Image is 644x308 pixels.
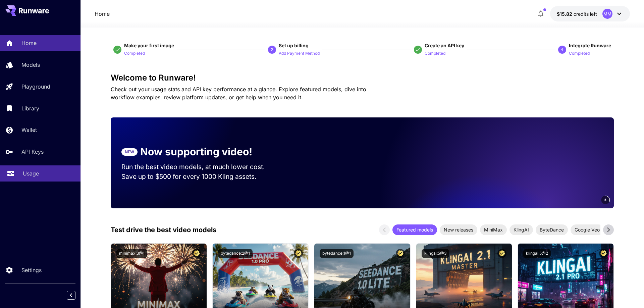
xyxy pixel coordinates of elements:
[279,50,320,57] p: Add Payment Method
[523,249,551,258] button: klingai:5@2
[21,266,42,274] p: Settings
[392,226,437,233] span: Featured models
[271,47,273,53] p: 2
[574,11,597,17] span: credits left
[571,224,604,235] div: Google Veo
[509,224,533,235] div: KlingAI
[602,9,612,19] div: MM
[21,148,44,156] p: API Keys
[569,50,590,57] p: Completed
[111,86,366,101] span: Check out your usage stats and API key performance at a glance. Explore featured models, dive int...
[425,50,445,57] p: Completed
[279,49,320,57] button: Add Payment Method
[320,249,354,258] button: bytedance:1@1
[569,49,590,57] button: Completed
[604,197,606,202] span: 5
[480,226,507,233] span: MiniMax
[440,224,477,235] div: New releases
[121,172,278,182] p: Save up to $500 for every 1000 Kling assets.
[561,47,563,53] p: 4
[569,43,611,48] span: Integrate Runware
[111,73,614,83] h3: Welcome to Runware!
[21,83,50,91] p: Playground
[124,43,174,48] span: Make your first image
[396,249,405,258] button: Certified Model – Vetted for best performance and includes a commercial license.
[124,50,145,57] p: Completed
[599,249,608,258] button: Certified Model – Vetted for best performance and includes a commercial license.
[111,225,216,235] p: Test drive the best video models
[425,49,445,57] button: Completed
[557,11,574,17] span: $15.82
[116,249,147,258] button: minimax:3@1
[140,144,252,159] p: Now supporting video!
[497,249,506,258] button: Certified Model – Vetted for best performance and includes a commercial license.
[72,289,80,301] div: Collapse sidebar
[95,10,110,18] nav: breadcrumb
[509,226,533,233] span: KlingAI
[422,249,449,258] button: klingai:5@3
[21,39,37,47] p: Home
[279,43,309,48] span: Set up billing
[425,43,464,48] span: Create an API key
[95,10,110,18] a: Home
[392,224,437,235] div: Featured models
[124,49,145,57] button: Completed
[67,291,75,300] button: Collapse sidebar
[294,249,303,258] button: Certified Model – Vetted for best performance and includes a commercial license.
[557,10,597,17] div: $15.8162
[550,6,630,21] button: $15.8162MM
[218,249,253,258] button: bytedance:2@1
[536,224,568,235] div: ByteDance
[480,224,507,235] div: MiniMax
[121,162,278,172] p: Run the best video models, at much lower cost.
[125,149,134,155] p: NEW
[571,226,604,233] span: Google Veo
[192,249,201,258] button: Certified Model – Vetted for best performance and includes a commercial license.
[23,169,39,177] p: Usage
[21,126,37,134] p: Wallet
[21,104,39,112] p: Library
[21,61,40,69] p: Models
[536,226,568,233] span: ByteDance
[440,226,477,233] span: New releases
